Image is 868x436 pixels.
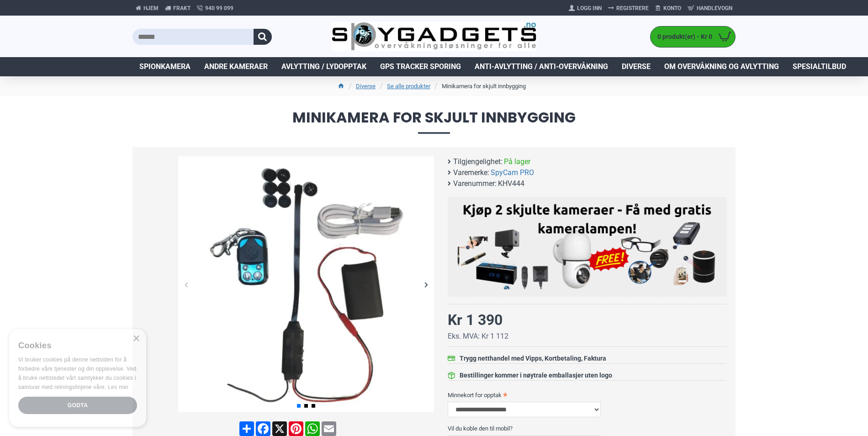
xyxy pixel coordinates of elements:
[460,371,612,380] div: Bestillinger kommer i nøytrale emballasjer uten logo
[255,421,271,436] a: Facebook
[332,22,537,52] img: SpyGadgets.no
[321,421,337,436] a: Email
[651,27,735,47] a: 0 produkt(er) - Kr 0
[132,57,197,76] a: Spionkamera
[504,156,530,167] span: På lager
[448,309,503,331] div: Kr 1 390
[132,110,736,133] span: Minikamera for skjult innbygging
[373,57,468,76] a: GPS Tracker Sporing
[143,4,159,12] span: Hjem
[204,61,268,72] span: Andre kameraer
[275,57,373,76] a: Avlytting / Lydopptak
[139,61,191,72] span: Spionkamera
[132,335,139,342] div: Close
[453,156,503,167] b: Tilgjengelighet:
[651,32,715,42] span: 0 produkt(er) - Kr 0
[793,61,846,72] span: Spesialtilbud
[108,384,128,390] a: Les mer, opens a new window
[566,1,605,16] a: Logg Inn
[178,276,194,292] div: Previous slide
[205,4,233,12] span: 940 99 099
[281,61,366,72] span: Avlytting / Lydopptak
[622,61,651,72] span: Diverse
[297,404,301,408] span: Go to slide 1
[577,4,602,12] span: Logg Inn
[448,421,726,436] label: Vil du koble den til mobil?
[475,61,608,72] span: Anti-avlytting / Anti-overvåkning
[468,57,615,76] a: Anti-avlytting / Anti-overvåkning
[304,404,308,408] span: Go to slide 2
[786,57,853,76] a: Spesialtilbud
[663,4,681,12] span: Konto
[453,178,497,189] b: Varenummer:
[448,388,726,402] label: Minnekort for opptak
[178,156,434,412] img: Minikamera for skjult innbygging - SpyGadgets.no
[652,1,684,16] a: Konto
[453,167,489,178] b: Varemerke:
[616,4,649,12] span: Registrere
[271,421,288,436] a: X
[304,421,321,436] a: WhatsApp
[288,421,304,436] a: Pinterest
[356,82,376,91] a: Diverse
[657,57,786,76] a: Om overvåkning og avlytting
[664,61,779,72] span: Om overvåkning og avlytting
[697,4,732,12] span: Handlevogn
[460,354,606,363] div: Trygg netthandel med Vipps, Kortbetaling, Faktura
[684,1,736,16] a: Handlevogn
[197,57,275,76] a: Andre kameraer
[491,167,534,178] a: SpyCam PRO
[455,202,720,289] img: Kjøp 2 skjulte kameraer – Få med gratis kameralampe!
[18,397,137,414] div: Godta
[312,404,315,408] span: Go to slide 3
[387,82,430,91] a: Se alle produkter
[238,421,255,436] a: Share
[18,336,131,356] div: Cookies
[380,61,461,72] span: GPS Tracker Sporing
[418,276,434,292] div: Next slide
[173,4,191,12] span: Frakt
[498,178,524,189] span: KHV444
[615,57,657,76] a: Diverse
[18,356,137,390] span: Vi bruker cookies på denne nettsiden for å forbedre våre tjenester og din opplevelse. Ved å bruke...
[605,1,652,16] a: Registrere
